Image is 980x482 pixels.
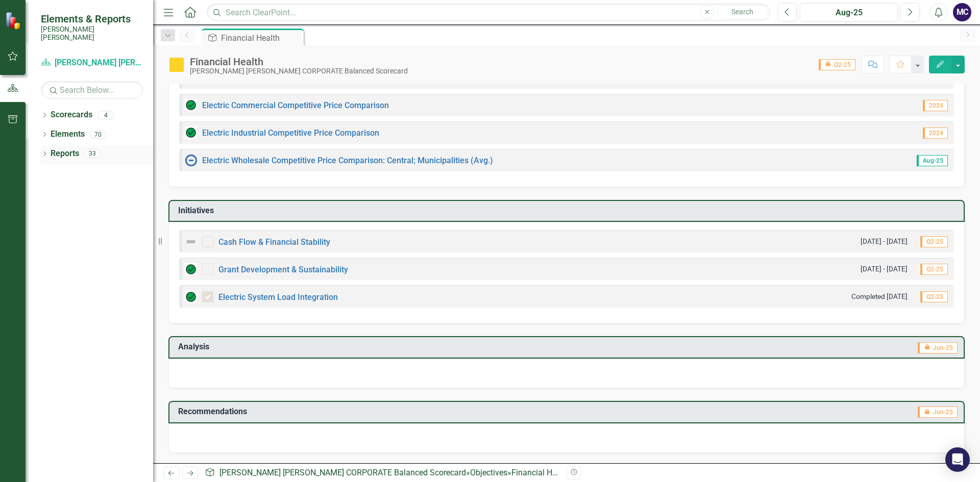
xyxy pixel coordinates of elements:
[202,156,493,165] a: Electric Wholesale Competitive Price Comparison: Central; Municipalities (Avg.)
[920,264,948,275] span: Q2-25
[202,100,389,110] a: Electric Commercial Competitive Price Comparison
[731,8,753,16] span: Search
[219,468,466,477] a: [PERSON_NAME] [PERSON_NAME] CORPORATE Balanced Scorecard
[803,7,894,19] div: Aug-25
[218,265,348,274] a: Grant Development & Sustainability
[5,12,23,30] img: ClearPoint Strategy
[168,57,185,73] img: Caution
[178,206,959,215] h3: Initiatives
[717,5,768,19] button: Search
[918,342,958,353] span: Jun-25
[185,291,197,303] img: Manageable
[51,129,85,140] a: Elements
[51,109,92,121] a: Scorecards
[945,447,970,472] div: Open Intercom Messenger
[205,467,559,479] div: » »
[41,13,143,25] span: Elements & Reports
[923,128,948,139] span: 2024
[202,128,379,138] a: Electric Industrial Competitive Price Comparison
[800,3,898,21] button: Aug-25
[190,67,408,75] div: [PERSON_NAME] [PERSON_NAME] CORPORATE Balanced Scorecard
[861,237,908,246] small: [DATE] - [DATE]
[917,155,948,166] span: Aug-25
[221,32,301,44] div: Financial Health
[84,149,101,158] div: 33
[185,236,197,248] img: Not Defined
[511,468,570,477] div: Financial Health
[41,25,143,42] small: [PERSON_NAME] [PERSON_NAME]
[819,59,855,70] span: Q2-25
[41,81,143,99] input: Search Below...
[923,100,948,111] span: 2024
[97,111,114,119] div: 4
[218,292,338,302] a: Electric System Load Integration
[190,56,408,67] div: Financial Health
[185,126,197,139] img: On Target
[861,264,908,274] small: [DATE] - [DATE]
[920,236,948,247] span: Q2-25
[178,407,667,416] h3: Recommendations
[185,154,197,166] img: No Information
[207,4,770,21] input: Search ClearPoint...
[920,291,948,302] span: Q2-25
[470,468,507,477] a: Objectives
[218,237,330,247] a: Cash Flow & Financial Stability
[41,57,143,69] a: [PERSON_NAME] [PERSON_NAME] CORPORATE Balanced Scorecard
[185,99,197,111] img: On Target
[851,292,908,301] small: Completed [DATE]
[178,342,514,351] h3: Analysis
[953,3,971,21] button: MC
[90,130,106,139] div: 70
[918,407,958,418] span: Jun-25
[51,148,79,160] a: Reports
[185,263,197,275] img: On Target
